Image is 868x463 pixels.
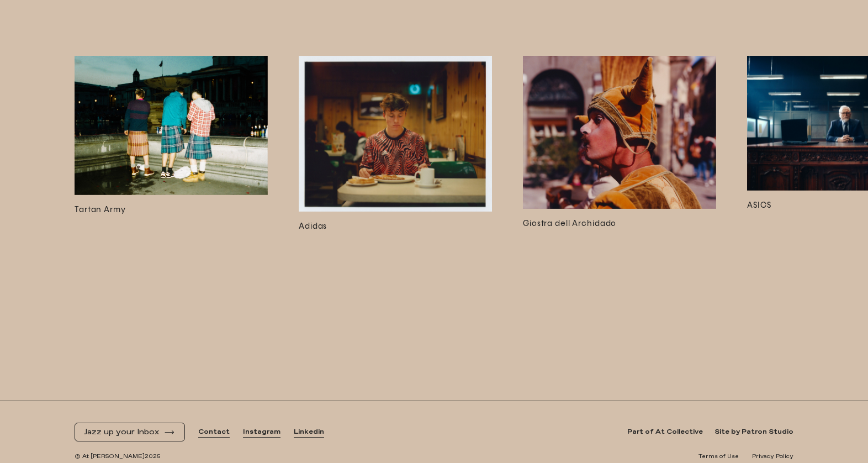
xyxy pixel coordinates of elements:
[294,428,324,437] a: Linkedin
[299,220,492,233] h3: Adidas
[84,428,159,437] span: Jazz up your Inbox
[75,453,161,461] span: © At [PERSON_NAME] 2025
[84,428,176,437] button: Jazz up your Inbox
[523,218,716,230] h3: Giostra dell Archidado
[714,428,793,437] a: Site by Patron Studio
[75,56,268,328] a: Tartan Army
[75,204,268,216] h3: Tartan Army
[243,428,280,437] a: Instagram
[698,453,739,461] a: Terms of Use
[523,56,716,328] a: Giostra dell Archidado
[752,453,793,461] a: Privacy Policy
[198,428,230,437] a: Contact
[627,428,703,437] a: Part of At Collective
[299,56,492,328] a: Adidas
